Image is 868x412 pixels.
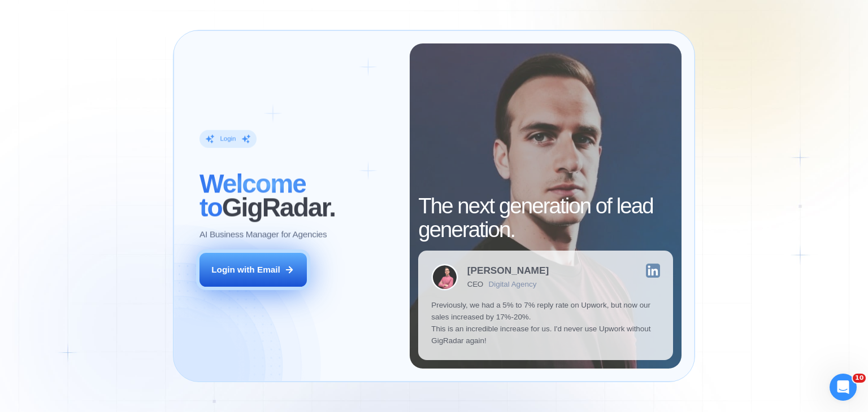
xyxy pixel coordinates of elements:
button: Login with Email [199,253,307,287]
div: Digital Agency [489,280,537,288]
span: Welcome to [199,169,306,222]
h2: ‍ GigRadar. [199,172,397,219]
div: Login [220,135,236,143]
div: Login with Email [211,264,280,275]
iframe: Intercom live chat [830,374,857,401]
div: CEO [467,280,483,288]
p: Previously, we had a 5% to 7% reply rate on Upwork, but now our sales increased by 17%-20%. This ... [431,299,660,347]
div: [PERSON_NAME] [467,266,549,275]
span: 10 [853,374,866,383]
h2: The next generation of lead generation. [418,194,673,242]
p: AI Business Manager for Agencies [199,228,327,240]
